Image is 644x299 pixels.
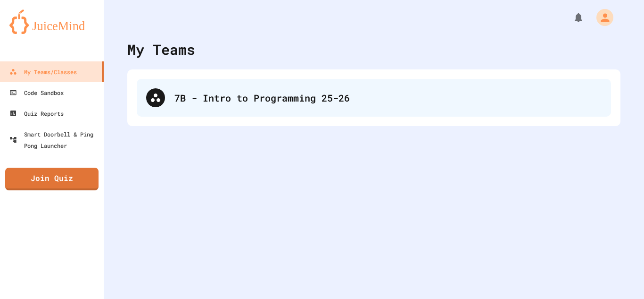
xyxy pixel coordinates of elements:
[137,79,611,117] div: 7B - Intro to Programming 25-26
[9,9,94,34] img: logo-orange.svg
[9,66,77,77] div: My Teams/Classes
[555,9,586,26] div: My Notifications
[9,128,100,151] div: Smart Doorbell & Ping Pong Launcher
[9,87,64,98] div: Code Sandbox
[5,168,99,190] a: Join Quiz
[586,7,616,28] div: My Account
[9,108,64,119] div: Quiz Reports
[174,91,602,105] div: 7B - Intro to Programming 25-26
[127,39,195,60] div: My Teams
